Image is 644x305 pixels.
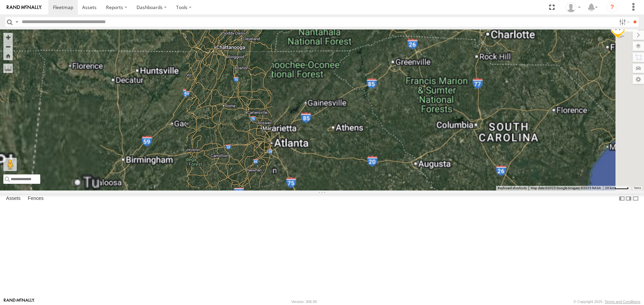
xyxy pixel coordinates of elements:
button: Zoom out [3,42,13,51]
div: EDWARD EDMONDSON [563,2,583,12]
button: Zoom in [3,33,13,42]
button: Drag Pegman onto the map to open Street View [3,158,17,171]
div: Version: 306.00 [291,300,317,304]
label: Search Query [14,17,19,27]
label: Hide Summary Table [632,194,639,204]
a: Terms and Conditions [605,300,640,304]
span: Map data ©2025 Google Imagery ©2025 NASA [531,186,601,190]
button: Keyboard shortcuts [498,186,527,190]
label: Fences [24,194,47,204]
label: Search Filter Options [616,17,631,27]
label: Map Settings [633,75,644,84]
label: Dock Summary Table to the Right [625,194,632,204]
label: Dock Summary Table to the Left [619,194,625,204]
button: Zoom Home [3,51,13,60]
label: Measure [3,64,13,73]
a: Terms (opens in new tab) [634,186,641,189]
button: Map Scale: 20 km per 38 pixels [603,186,631,190]
img: rand-logo.svg [7,5,42,10]
i: ? [607,2,618,13]
span: 20 km [605,186,614,190]
a: Visit our Website [4,298,35,305]
label: Assets [3,194,24,204]
div: © Copyright 2025 - [574,300,640,304]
